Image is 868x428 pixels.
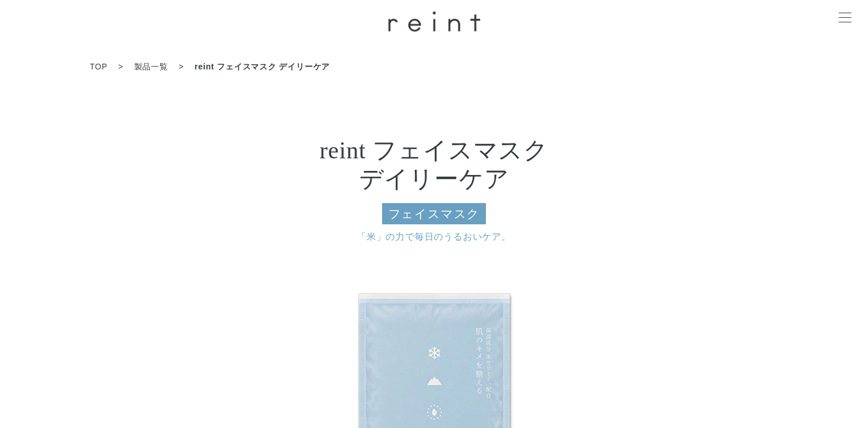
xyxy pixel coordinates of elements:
[90,61,107,72] a: TOP
[205,136,664,224] h3: reint フェイスマスク デイリーケア
[385,203,484,224] span: フェイスマスク
[205,230,664,244] dd: 「米」の力で毎日のうるおいケア。
[388,11,480,32] img: ロゴ
[132,61,166,72] a: 製品一覧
